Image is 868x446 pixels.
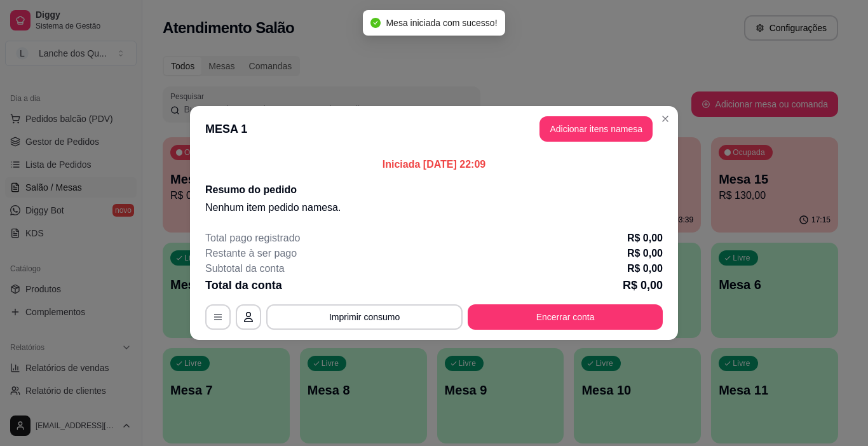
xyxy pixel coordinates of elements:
button: Close [655,109,675,129]
span: check-circle [370,18,381,28]
p: R$ 0,00 [623,276,663,294]
p: R$ 0,00 [627,246,663,261]
button: Imprimir consumo [266,304,463,330]
button: Adicionar itens namesa [539,116,653,142]
header: MESA 1 [190,106,678,152]
p: Total pago registrado [205,231,300,246]
button: Encerrar conta [468,304,663,330]
p: Iniciada [DATE] 22:09 [205,157,663,172]
p: Restante à ser pago [205,246,297,261]
p: R$ 0,00 [627,231,663,246]
p: Total da conta [205,276,282,294]
p: R$ 0,00 [627,261,663,276]
span: Mesa iniciada com sucesso! [386,18,497,28]
p: Subtotal da conta [205,261,285,276]
h2: Resumo do pedido [205,182,663,198]
p: Nenhum item pedido na mesa . [205,200,663,215]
